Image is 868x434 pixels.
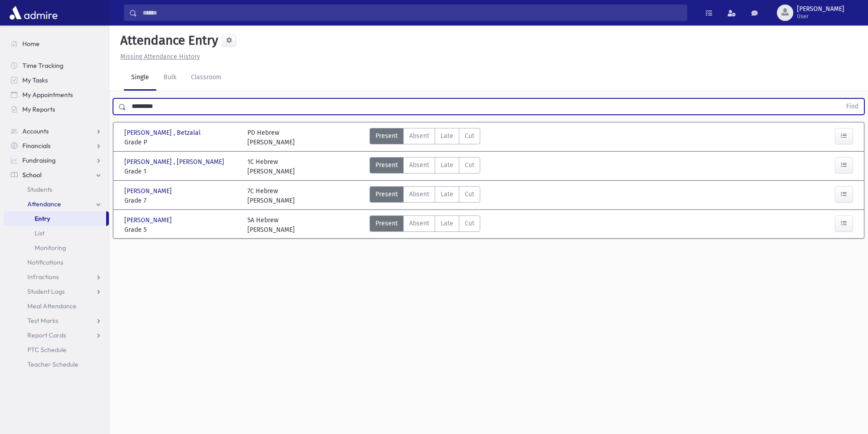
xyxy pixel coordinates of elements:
span: Fundraising [22,156,56,164]
a: List [4,226,109,240]
span: Attendance [27,200,61,208]
a: My Appointments [4,87,109,102]
span: Cut [465,189,474,199]
div: 7C Hebrew [PERSON_NAME] [247,186,295,205]
span: [PERSON_NAME] , Betzalal [124,128,202,138]
span: Grade P [124,138,238,147]
span: Students [27,185,52,194]
a: My Tasks [4,73,109,87]
span: Cut [465,131,474,141]
span: [PERSON_NAME] [797,5,844,13]
span: My Appointments [22,91,73,99]
span: Entry [35,214,50,223]
a: Time Tracking [4,58,109,73]
a: Students [4,182,109,197]
a: Home [4,36,109,51]
a: Financials [4,138,109,153]
span: Accounts [22,127,49,135]
input: Search [137,5,687,21]
span: Monitoring [35,244,66,252]
span: Test Marks [27,317,58,325]
div: AttTypes [370,186,480,205]
div: 1C Hebrew [PERSON_NAME] [247,157,295,176]
div: 5A Hebrew [PERSON_NAME] [247,215,295,235]
a: PTC Schedule [4,342,109,357]
a: Entry [4,211,106,226]
span: List [35,229,45,237]
span: Present [375,219,398,228]
span: Infractions [27,273,59,281]
a: Fundraising [4,153,109,168]
a: Missing Attendance History [117,53,200,61]
a: Single [124,65,156,91]
span: Teacher Schedule [27,360,78,368]
span: Time Tracking [22,61,63,70]
span: Present [375,131,398,141]
span: Late [441,189,453,199]
span: Late [441,131,453,141]
div: AttTypes [370,215,480,235]
div: PD Hebrew [PERSON_NAME] [247,128,295,147]
span: My Reports [22,105,55,113]
u: Missing Attendance History [120,53,200,61]
a: Student Logs [4,284,109,299]
a: School [4,168,109,182]
span: Meal Attendance [27,302,77,310]
a: Accounts [4,124,109,138]
span: Late [441,219,453,228]
span: My Tasks [22,76,48,84]
span: Financials [22,142,51,150]
a: Attendance [4,197,109,211]
span: Cut [465,219,474,228]
span: Absent [409,219,429,228]
div: AttTypes [370,157,480,176]
span: Grade 7 [124,196,238,205]
span: Present [375,189,398,199]
div: AttTypes [370,128,480,147]
span: [PERSON_NAME] , [PERSON_NAME] [124,157,226,167]
span: Absent [409,160,429,170]
span: Present [375,160,398,170]
a: Teacher Schedule [4,357,109,372]
span: Grade 5 [124,225,238,235]
a: Report Cards [4,328,109,342]
a: Notifications [4,255,109,270]
span: Late [441,160,453,170]
span: Report Cards [27,331,66,339]
span: Cut [465,160,474,170]
span: Absent [409,189,429,199]
img: AdmirePro [7,4,60,22]
span: [PERSON_NAME] [124,186,174,196]
a: Meal Attendance [4,299,109,313]
a: Infractions [4,270,109,284]
a: Test Marks [4,313,109,328]
h5: Attendance Entry [117,33,218,48]
span: [PERSON_NAME] [124,215,174,225]
a: Monitoring [4,240,109,255]
span: PTC Schedule [27,346,67,354]
span: School [22,171,41,179]
span: Absent [409,131,429,141]
a: My Reports [4,102,109,117]
span: Notifications [27,258,63,266]
span: Home [22,40,40,48]
a: Classroom [184,65,229,91]
span: User [797,13,844,20]
span: Student Logs [27,287,65,296]
span: Grade 1 [124,167,238,176]
a: Bulk [156,65,184,91]
button: Find [841,99,864,114]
